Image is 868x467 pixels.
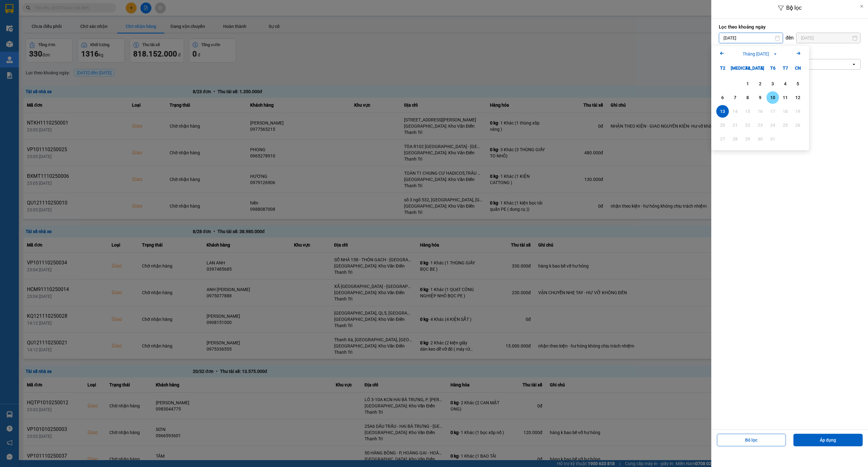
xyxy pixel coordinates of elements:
div: 17 [768,108,777,115]
div: Not available. Thứ Sáu, tháng 10 17 2025. [766,105,779,118]
div: Not available. Thứ Hai, tháng 10 20 2025. [716,119,729,131]
div: 6 [718,94,727,101]
div: 26 [793,121,802,129]
button: Bỏ lọc [717,434,786,446]
div: Not available. Thứ Ba, tháng 10 21 2025. [729,119,741,131]
div: 21 [731,121,739,129]
span: Bộ lọc [786,4,802,11]
div: Not available. Thứ Sáu, tháng 10 31 2025. [766,133,779,145]
div: Selected. Thứ Hai, tháng 10 13 2025. It's available. [716,105,729,118]
div: 20 [718,121,727,129]
div: 28 [731,135,739,143]
div: 2 [756,80,765,88]
div: 7 [731,94,739,101]
div: Not available. Thứ Tư, tháng 10 29 2025. [741,133,754,145]
div: Calendar. [711,46,809,150]
div: 9 [756,94,765,101]
div: 23 [756,121,765,129]
div: Not available. Thứ Năm, tháng 10 23 2025. [754,119,766,131]
div: Not available. Thứ Sáu, tháng 10 24 2025. [766,119,779,131]
div: 3 [768,80,777,88]
input: Select a date. [797,33,860,43]
div: 24 [768,121,777,129]
div: Choose Chủ Nhật, tháng 10 12 2025. It's available. [792,91,804,104]
div: T6 [766,62,779,74]
input: Select a date. [719,33,783,43]
div: 15 [743,108,752,115]
div: Choose Thứ Bảy, tháng 10 11 2025. It's available. [779,91,792,104]
div: T7 [779,62,792,74]
div: 16 [756,108,765,115]
div: Choose Thứ Hai, tháng 10 6 2025. It's available. [716,91,729,104]
div: đến [783,35,796,41]
div: 13 [718,108,727,115]
div: Not available. Thứ Bảy, tháng 10 18 2025. [779,105,792,118]
div: 22 [743,121,752,129]
div: Choose Thứ Bảy, tháng 10 4 2025. It's available. [779,77,792,90]
div: Not available. Thứ Tư, tháng 10 15 2025. [741,105,754,118]
button: Áp dụng [793,434,863,446]
div: Choose Thứ Sáu, tháng 10 10 2025. It's available. [766,91,779,104]
div: 8 [743,94,752,101]
div: [MEDICAL_DATA] [729,62,741,74]
svg: Arrow Left [718,50,726,57]
div: Not available. Thứ Hai, tháng 10 27 2025. [716,133,729,145]
div: 31 [768,135,777,143]
div: Choose Thứ Ba, tháng 10 7 2025. It's available. [729,91,741,104]
button: Tháng [DATE] [741,50,780,57]
div: Not available. Thứ Năm, tháng 10 16 2025. [754,105,766,118]
div: 27 [718,135,727,143]
div: 5 [793,80,802,88]
div: 12 [793,94,802,101]
div: 14 [731,108,739,115]
div: 11 [781,94,790,101]
div: Not available. Chủ Nhật, tháng 10 19 2025. [792,105,804,118]
div: Not available. Thứ Tư, tháng 10 22 2025. [741,119,754,131]
div: Not available. Thứ Ba, tháng 10 28 2025. [729,133,741,145]
div: Choose Thứ Năm, tháng 10 2 2025. It's available. [754,77,766,90]
svg: open [851,62,856,67]
div: 18 [781,108,790,115]
div: 1 [743,80,752,88]
div: Choose Thứ Tư, tháng 10 8 2025. It's available. [741,91,754,104]
div: Not available. Thứ Năm, tháng 10 30 2025. [754,133,766,145]
button: Next month. [795,50,802,58]
svg: Arrow Right [795,50,802,57]
div: Choose Thứ Tư, tháng 10 1 2025. It's available. [741,77,754,90]
div: 25 [781,121,790,129]
label: Lọc theo khoảng ngày [719,24,860,30]
div: 29 [743,135,752,143]
div: 10 [768,94,777,101]
div: T5 [754,62,766,74]
div: Not available. Thứ Bảy, tháng 10 25 2025. [779,119,792,131]
div: Not available. Chủ Nhật, tháng 10 26 2025. [792,119,804,131]
div: 19 [793,108,802,115]
div: 30 [756,135,765,143]
div: T2 [716,62,729,74]
div: CN [792,62,804,74]
button: Previous month. [718,50,726,58]
div: Choose Thứ Sáu, tháng 10 3 2025. It's available. [766,77,779,90]
div: Choose Thứ Năm, tháng 10 9 2025. It's available. [754,91,766,104]
div: Choose Chủ Nhật, tháng 10 5 2025. It's available. [792,77,804,90]
div: Not available. Thứ Ba, tháng 10 14 2025. [729,105,741,118]
div: 4 [781,80,790,88]
div: T4 [741,62,754,74]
